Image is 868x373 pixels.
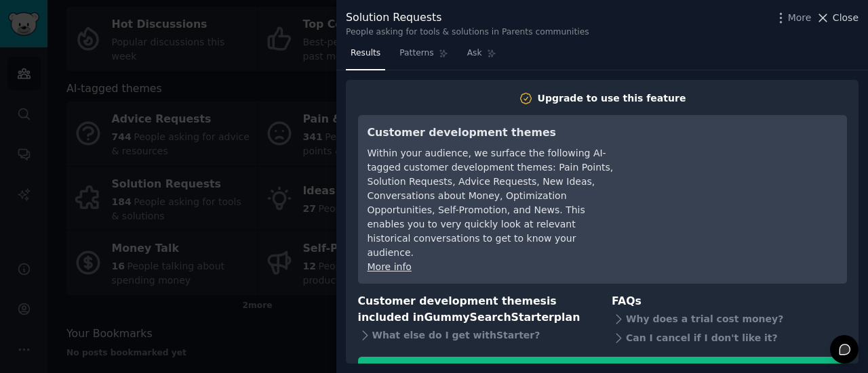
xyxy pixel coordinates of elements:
[346,26,589,39] div: People asking for tools & solutions in Parents communities
[424,311,553,324] span: GummySearch Starter
[612,293,847,310] h3: FAQs
[358,326,593,345] div: What else do I get with Starter ?
[368,125,615,141] h3: Customer development themes
[346,9,589,26] div: Solution Requests
[346,43,385,70] a: Results
[833,11,859,25] span: Close
[351,47,380,60] span: Results
[816,11,859,25] button: Close
[368,261,412,272] a: More info
[774,11,812,25] button: More
[358,293,593,326] h3: Customer development themes is included in plan
[612,309,847,328] div: Why does a trial cost money?
[788,11,812,25] span: More
[634,125,837,226] iframe: YouTube video player
[399,47,433,60] span: Patterns
[612,328,847,347] div: Can I cancel if I don't like it?
[462,43,501,70] a: Ask
[395,43,452,70] a: Patterns
[538,91,686,106] div: Upgrade to use this feature
[467,47,482,60] span: Ask
[368,146,615,260] div: Within your audience, we surface the following AI-tagged customer development themes: Pain Points...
